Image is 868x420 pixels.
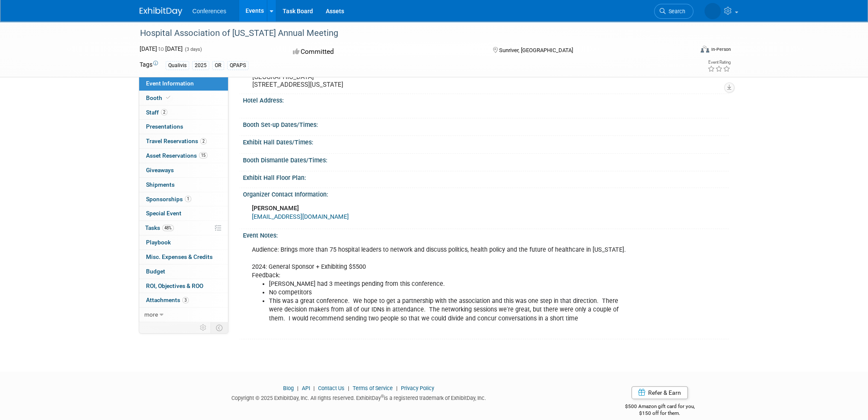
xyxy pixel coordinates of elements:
div: Event Format [643,44,731,57]
span: 2 [200,138,207,144]
span: Budget [146,268,165,275]
span: Playbook [146,239,171,246]
span: 2 [161,109,167,115]
span: | [295,385,301,391]
a: Contact Us [318,385,345,391]
span: Sponsorships [146,196,191,203]
a: Booth [139,91,228,105]
div: Booth Set-up Dates/Times: [243,118,729,129]
span: Booth [146,94,172,101]
span: Giveaways [146,167,174,173]
div: Booth Dismantle Dates/Times: [243,154,729,164]
span: Shipments [146,181,175,188]
div: In-Person [710,46,731,53]
a: Privacy Policy [401,385,434,391]
span: 48% [162,225,174,231]
a: Search [654,4,693,19]
a: [EMAIL_ADDRESS][DOMAIN_NAME] [252,213,349,220]
a: ROI, Objectives & ROO [139,279,228,293]
span: Asset Reservations [146,152,208,159]
a: Asset Reservations15 [139,149,228,163]
span: Misc. Expenses & Credits [146,253,213,260]
a: Budget [139,264,228,279]
a: Staff2 [139,106,228,120]
span: Special Event [146,210,181,217]
span: Presentations [146,123,183,130]
a: Misc. Expenses & Credits [139,250,228,264]
sup: ® [381,394,384,399]
a: more [139,308,228,322]
div: Audience: Brings more than 75 hospital leaders to network and discuss politics, health policy and... [246,241,634,336]
span: Sunriver, [GEOGRAPHIC_DATA] [499,47,573,53]
a: Terms of Service [353,385,393,391]
a: Refer & Earn [631,386,688,399]
div: Event Notes: [243,229,729,240]
a: Presentations [139,120,228,134]
a: Special Event [139,206,228,220]
div: OR [212,61,224,70]
span: Attachments [146,297,189,303]
div: Hotel Address: [243,94,729,105]
span: | [394,385,400,391]
span: ROI, Objectives & ROO [146,282,203,289]
a: Sponsorships1 [139,192,228,206]
td: Personalize Event Tab Strip [196,322,211,333]
td: Tags [140,60,158,70]
div: QPAPS [227,61,248,70]
div: 2025 [192,61,209,70]
a: Tasks48% [139,221,228,235]
a: API [302,385,310,391]
span: Search [666,8,685,15]
div: Hospital Association of [US_STATE] Annual Meeting [137,26,681,41]
div: Copyright © 2025 ExhibitDay, Inc. All rights reserved. ExhibitDay is a registered trademark of Ex... [140,392,579,402]
i: Booth reservation complete [166,95,170,100]
li: No competitors [269,288,629,297]
img: Format-Inperson.png [701,46,709,53]
span: Staff [146,109,167,116]
a: Playbook [139,235,228,250]
span: to [157,45,165,52]
span: more [144,311,158,318]
span: 15 [199,152,208,159]
li: [PERSON_NAME] had 3 meetings pending from this conference. [269,280,629,288]
span: 3 [182,297,189,303]
a: Event Information [139,76,228,91]
span: Travel Reservations [146,138,207,144]
span: Event Information [146,80,194,87]
div: Committed [290,44,479,59]
span: (3 days) [184,47,202,52]
span: Conferences [193,8,226,15]
pre: [GEOGRAPHIC_DATA] [STREET_ADDRESS][US_STATE] [252,73,436,88]
span: [DATE] [DATE] [140,45,183,52]
span: | [346,385,351,391]
a: Giveaways [139,163,228,177]
img: Bob Wolf [704,3,721,19]
span: | [311,385,317,391]
li: This was a great conference. We hope to get a partnership with the association and this was one s... [269,297,629,323]
span: Tasks [145,224,174,231]
b: [PERSON_NAME] [252,205,299,212]
span: 1 [185,196,191,202]
a: Attachments3 [139,293,228,307]
div: Qualivis [166,61,189,70]
a: Travel Reservations2 [139,134,228,148]
a: Shipments [139,178,228,192]
a: Blog [283,385,294,391]
div: Event Rating [707,60,730,65]
div: Exhibit Hall Dates/Times: [243,136,729,147]
div: $150 off for them. [591,410,729,417]
div: Exhibit Hall Floor Plan: [243,171,729,182]
td: Toggle Event Tabs [210,322,228,333]
div: Organizer Contact Information: [243,188,729,199]
img: ExhibitDay [140,7,182,16]
div: $500 Amazon gift card for you, [591,397,729,417]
